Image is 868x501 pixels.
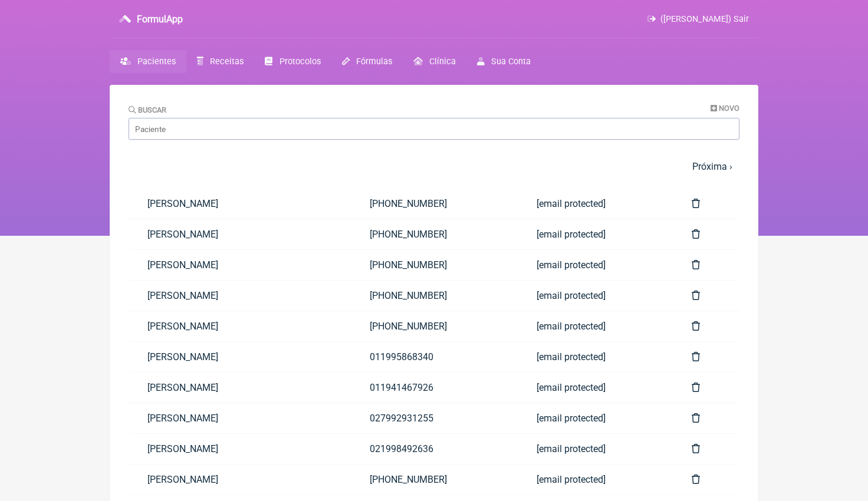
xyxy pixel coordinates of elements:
[466,50,541,73] a: Sua Conta
[537,290,606,301] span: [email protected]
[660,14,749,24] span: ([PERSON_NAME]) Sair
[129,154,739,179] nav: pager
[647,14,749,24] a: ([PERSON_NAME]) Sair
[518,250,673,280] a: [email protected]
[518,403,673,433] a: [email protected]
[351,373,518,403] a: 011941467926
[537,443,606,454] span: [email protected]
[518,373,673,403] a: [email protected]
[129,250,351,280] a: [PERSON_NAME]
[518,219,673,249] a: [email protected]
[351,434,518,464] a: 021998492636
[351,403,518,433] a: 027992931255
[719,104,739,113] span: Novo
[129,342,351,372] a: [PERSON_NAME]
[518,464,673,495] a: [email protected]
[537,413,606,424] span: [email protected]
[137,57,176,67] span: Pacientes
[129,106,166,114] label: Buscar
[351,311,518,341] a: [PHONE_NUMBER]
[518,189,673,219] a: [email protected]
[186,50,254,73] a: Receitas
[129,403,351,433] a: [PERSON_NAME]
[692,161,732,172] a: Próxima ›
[351,189,518,219] a: [PHONE_NUMBER]
[351,219,518,249] a: [PHONE_NUMBER]
[331,50,403,73] a: Fórmulas
[129,311,351,341] a: [PERSON_NAME]
[129,219,351,249] a: [PERSON_NAME]
[537,259,606,271] span: [email protected]
[137,14,183,25] h3: FormulApp
[537,198,606,209] span: [email protected]
[518,311,673,341] a: [email protected]
[537,229,606,240] span: [email protected]
[351,342,518,372] a: 011995868340
[129,189,351,219] a: [PERSON_NAME]
[110,50,186,73] a: Pacientes
[429,57,456,67] span: Clínica
[280,57,321,67] span: Protocolos
[518,434,673,464] a: [email protected]
[537,474,606,485] span: [email protected]
[537,382,606,393] span: [email protected]
[351,250,518,280] a: [PHONE_NUMBER]
[129,281,351,311] a: [PERSON_NAME]
[129,434,351,464] a: [PERSON_NAME]
[537,351,606,362] span: [email protected]
[491,57,531,67] span: Sua Conta
[403,50,466,73] a: Clínica
[210,57,244,67] span: Receitas
[351,281,518,311] a: [PHONE_NUMBER]
[351,464,518,495] a: [PHONE_NUMBER]
[711,104,739,113] a: Novo
[537,321,606,332] span: [email protected]
[129,118,739,140] input: Paciente
[129,464,351,495] a: [PERSON_NAME]
[129,373,351,403] a: [PERSON_NAME]
[518,281,673,311] a: [email protected]
[254,50,331,73] a: Protocolos
[518,342,673,372] a: [email protected]
[356,57,392,67] span: Fórmulas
